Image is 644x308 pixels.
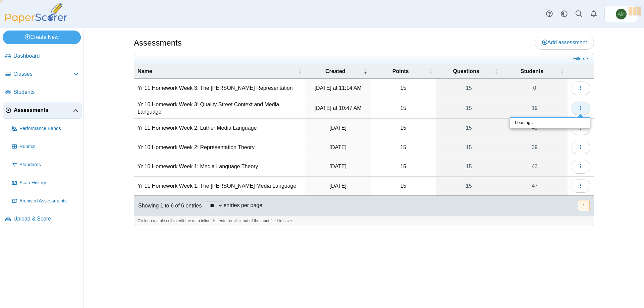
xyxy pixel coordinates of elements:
[138,68,297,75] span: Name
[436,119,502,137] a: 15
[502,98,568,119] a: 19
[315,105,362,111] time: Oct 12, 2025 at 10:47 AM
[330,164,346,169] time: Sep 28, 2025 at 11:58 AM
[586,7,601,21] a: Alerts
[330,144,346,150] time: Sep 29, 2025 at 1:22 PM
[9,175,82,191] a: Scan History
[560,68,564,75] span: Students : Activate to sort
[494,68,498,75] span: Questions : Activate to sort
[19,180,79,186] span: Scan History
[298,68,302,75] span: Name : Activate to sort
[374,68,427,75] span: Points
[9,139,82,155] a: Rubrics
[578,200,590,211] button: 1
[19,162,79,168] span: Standards
[577,200,590,211] nav: pagination
[436,98,502,119] a: 15
[436,177,502,195] a: 15
[9,157,82,173] a: Standards
[371,138,436,157] td: 15
[371,119,436,138] td: 15
[3,84,82,101] a: Students
[371,177,436,196] td: 15
[436,138,502,157] a: 15
[502,119,568,137] a: 49
[502,79,568,98] a: 0
[19,143,79,150] span: Rubrics
[330,125,346,131] time: Oct 5, 2025 at 1:46 PM
[134,119,305,138] td: Yr 11 Homework Week 2: Luther Media Language
[134,138,305,157] td: Yr 10 Homework Week 2: Representation Theory
[19,125,79,132] span: Performance Bands
[502,157,568,176] a: 43
[3,48,82,64] a: Dashboard
[3,103,82,119] a: Assessments
[3,18,70,24] a: PaperScorer
[134,216,594,226] div: Click on a table cell to edit the data inline. Hit enter or click out of the input field to save.
[9,193,82,209] a: Archived Assessments
[3,3,70,23] img: PaperScorer
[315,85,362,91] time: Oct 12, 2025 at 11:14 AM
[13,215,79,223] span: Upload & Score
[618,12,625,16] span: Ashley Mercer
[134,196,202,216] div: Showing 1 to 6 of 6 entries
[3,211,82,227] a: Upload & Score
[330,183,346,189] time: Sep 25, 2025 at 7:29 AM
[309,68,362,75] span: Created
[134,98,305,119] td: Yr 10 Homework Week 3: Quality Street Context and Media Language
[134,79,305,98] td: Yr 11 Homework Week 3: The [PERSON_NAME] Representation
[3,66,82,82] a: Classes
[439,68,493,75] span: Questions
[572,55,592,62] a: Filters
[502,138,568,157] a: 39
[13,88,79,96] span: Students
[371,157,436,176] td: 15
[510,118,590,128] div: Loading…
[436,79,502,98] a: 15
[428,68,432,75] span: Points : Activate to sort
[134,157,305,176] td: Yr 10 Homework Week 1: Media Language Theory
[535,36,594,49] a: Add assessment
[3,30,81,44] a: Create New
[505,68,559,75] span: Students
[134,177,305,196] td: Yr 11 Homework Week 1: The [PERSON_NAME] Media Language
[19,198,79,204] span: Archived Assessments
[134,37,182,49] h1: Assessments
[542,40,587,45] span: Add assessment
[502,177,568,195] a: 47
[13,52,79,60] span: Dashboard
[223,202,262,208] label: entries per page
[371,98,436,119] td: 15
[604,6,638,22] a: Ashley Mercer
[616,9,627,19] span: Ashley Mercer
[13,70,73,78] span: Classes
[9,121,82,137] a: Performance Bands
[363,68,367,75] span: Created : Activate to remove sorting
[14,107,73,114] span: Assessments
[371,79,436,98] td: 15
[436,157,502,176] a: 15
